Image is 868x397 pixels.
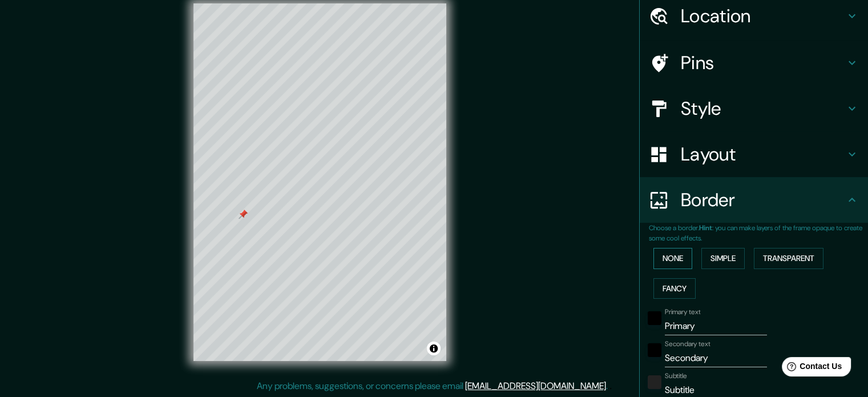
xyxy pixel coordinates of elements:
div: Layout [640,131,868,177]
a: [EMAIL_ADDRESS][DOMAIN_NAME] [465,380,606,392]
div: Border [640,177,868,223]
h4: Layout [681,143,845,166]
iframe: Help widget launcher [766,352,855,384]
button: Fancy [653,278,696,299]
button: Transparent [754,248,823,269]
button: Toggle attribution [427,342,441,355]
h4: Pins [681,51,845,74]
p: Any problems, suggestions, or concerns please email . [257,379,608,393]
button: color-222222 [648,375,661,389]
h4: Border [681,189,845,211]
h4: Style [681,97,845,120]
div: . [609,379,612,393]
div: Pins [640,40,868,86]
button: Simple [701,248,745,269]
div: Style [640,86,868,131]
p: Choose a border. : you can make layers of the frame opaque to create some cool effects. [649,223,868,243]
b: Hint [699,223,712,232]
h4: Location [681,5,845,27]
button: black [648,343,661,357]
button: None [653,248,692,269]
label: Primary text [665,307,700,317]
div: . [608,379,609,393]
label: Subtitle [665,371,687,381]
button: black [648,311,661,325]
label: Secondary text [665,339,710,349]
